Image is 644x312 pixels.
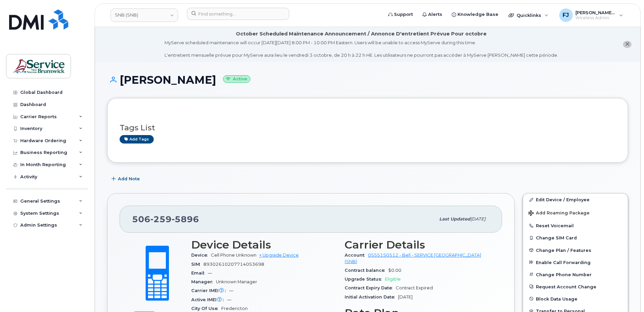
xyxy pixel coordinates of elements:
span: Email [191,270,208,276]
span: Fredericton [221,306,248,311]
span: Add Note [118,176,140,182]
span: Upgrade Status [345,277,385,282]
a: + Upgrade Device [259,253,299,258]
span: SIM [191,262,203,267]
span: Change Plan / Features [536,248,591,253]
span: 5896 [172,214,199,224]
button: close notification [623,41,631,48]
span: Add Roaming Package [528,210,590,217]
span: Account [345,253,368,258]
span: — [227,297,231,302]
span: Enable Call Forwarding [536,260,591,265]
span: Cell Phone Unknown [211,253,256,258]
button: Enable Call Forwarding [523,256,628,268]
button: Add Note [107,173,146,185]
h3: Device Details [191,239,337,251]
h3: Carrier Details [345,239,490,251]
span: Contract balance [345,268,388,273]
a: Edit Device / Employee [523,193,628,206]
span: — [208,270,212,276]
span: Carrier IMEI [191,288,229,293]
button: Add Roaming Package [523,206,628,219]
span: 259 [150,214,172,224]
div: MyServe scheduled maintenance will occur [DATE][DATE] 8:00 PM - 10:00 PM Eastern. Users will be u... [165,40,558,58]
h3: Tags List [120,124,616,132]
span: Eligible [385,277,401,282]
span: 506 [132,214,199,224]
a: Add tags [120,135,154,144]
span: Initial Activation Date [345,294,398,300]
span: $0.00 [388,268,401,273]
span: — [229,288,233,293]
span: [DATE] [398,294,413,300]
span: Contract Expired [396,285,433,290]
button: Reset Voicemail [523,219,628,232]
span: Manager [191,279,216,284]
button: Request Account Change [523,281,628,293]
h1: [PERSON_NAME] [107,74,628,86]
div: October Scheduled Maintenance Announcement / Annonce D'entretient Prévue Pour octobre [236,30,487,37]
span: City Of Use [191,306,221,311]
span: Last updated [439,216,470,222]
span: 89302610207714053698 [203,262,264,267]
a: 0555150512 - Bell - SERVICE [GEOGRAPHIC_DATA] (SNB) [345,253,481,264]
span: Contract Expiry Date [345,285,396,290]
span: Unknown Manager [216,279,257,284]
button: Change SIM Card [523,232,628,244]
small: Active [223,75,250,83]
span: Device [191,253,211,258]
button: Change Phone Number [523,268,628,281]
span: [DATE] [470,216,486,222]
button: Change Plan / Features [523,244,628,256]
button: Block Data Usage [523,293,628,305]
span: Active IMEI [191,297,227,302]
